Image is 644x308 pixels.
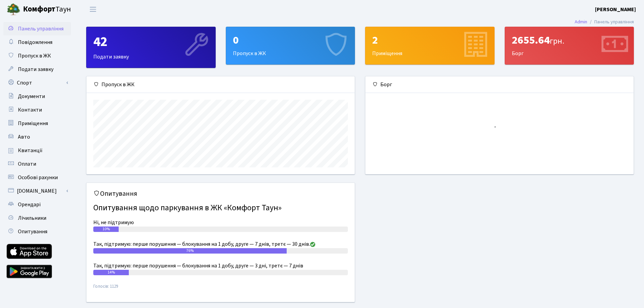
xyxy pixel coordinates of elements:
[3,90,71,103] a: Документи
[93,227,119,232] div: 10%
[565,15,644,29] nav: breadcrumb
[18,52,51,60] span: Пропуск в ЖК
[93,34,209,50] div: 42
[18,106,42,114] span: Контакти
[3,157,71,171] a: Оплати
[93,270,129,275] div: 14%
[18,147,43,154] span: Квитанції
[3,76,71,90] a: Спорт
[85,4,101,15] button: Переключити навігацію
[3,198,71,211] a: Орендарі
[505,27,634,64] div: Борг
[18,133,30,141] span: Авто
[23,4,71,15] span: Таун
[18,174,58,181] span: Особові рахунки
[226,27,355,64] div: Пропуск в ЖК
[93,248,287,254] div: 76%
[87,76,355,93] div: Пропуск в ЖК
[93,190,348,198] h5: Опитування
[575,18,587,25] a: Admin
[3,103,71,117] a: Контакти
[372,34,487,47] div: 2
[3,22,71,35] a: Панель управління
[93,200,348,216] h4: Опитування щодо паркування в ЖК «Комфорт Таун»
[7,3,20,16] img: logo.png
[18,25,64,32] span: Панель управління
[226,27,355,65] a: 0Пропуск в ЖК
[3,117,71,130] a: Приміщення
[87,27,215,68] div: Подати заявку
[93,240,348,248] div: Так, підтримую: перше порушення — блокування на 1 добу, друге — 7 днів, третє — 30 днів.
[550,35,564,47] span: грн.
[18,66,53,73] span: Подати заявку
[18,228,47,235] span: Опитування
[365,27,494,64] div: Приміщення
[3,144,71,157] a: Квитанції
[93,262,348,270] div: Так, підтримую: перше порушення — блокування на 1 добу, друге — 3 дні, третє — 7 днів
[595,6,636,13] b: [PERSON_NAME]
[587,18,634,26] li: Панель управління
[512,34,627,47] div: 2655.64
[3,211,71,225] a: Лічильники
[3,35,71,49] a: Повідомлення
[18,120,48,127] span: Приміщення
[18,93,45,100] span: Документи
[18,39,52,46] span: Повідомлення
[3,63,71,76] a: Подати заявку
[3,49,71,63] a: Пропуск в ЖК
[93,218,348,227] div: Ні, не підтримую
[3,184,71,198] a: [DOMAIN_NAME]
[3,225,71,238] a: Опитування
[18,160,36,168] span: Оплати
[365,27,495,65] a: 2Приміщення
[233,34,348,47] div: 0
[3,171,71,184] a: Особові рахунки
[18,201,41,208] span: Орендарі
[3,130,71,144] a: Авто
[93,283,348,295] small: Голосів: 1129
[18,214,46,222] span: Лічильники
[86,27,216,68] a: 42Подати заявку
[595,5,636,14] a: [PERSON_NAME]
[365,76,634,93] div: Борг
[23,4,55,15] b: Комфорт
